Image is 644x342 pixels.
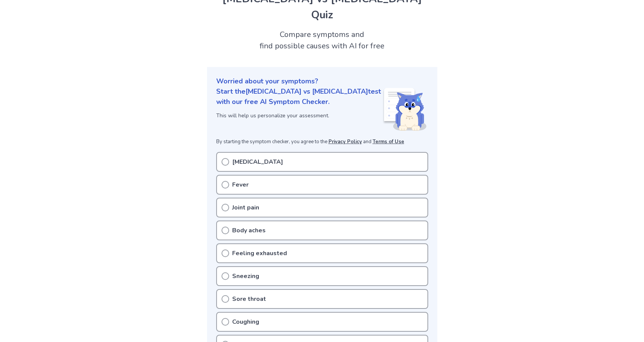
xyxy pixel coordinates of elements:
p: Body aches [232,226,266,235]
p: Worried about your symptoms? [216,76,428,86]
a: Terms of Use [373,138,404,145]
p: Coughing [232,317,259,326]
p: Joint pain [232,203,259,212]
p: Sneezing [232,272,259,281]
h2: Compare symptoms and find possible causes with AI for free [207,29,437,52]
p: Sore throat [232,294,266,304]
p: Fever [232,180,249,189]
p: By starting the symptom checker, you agree to the and [216,138,428,146]
p: This will help us personalize your assessment. [216,112,383,120]
p: Feeling exhausted [232,249,287,258]
p: [MEDICAL_DATA] [232,157,283,166]
a: Privacy Policy [328,138,362,145]
img: Shiba [383,88,427,131]
p: Start the [MEDICAL_DATA] vs [MEDICAL_DATA] test with our free AI Symptom Checker. [216,86,383,107]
